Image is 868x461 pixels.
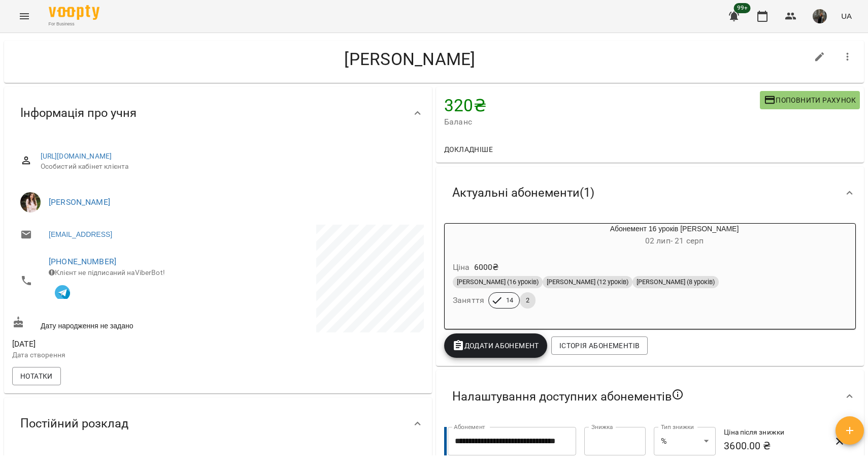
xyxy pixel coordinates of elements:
div: Налаштування доступних абонементів [436,370,864,423]
div: Інформація про учня [4,87,432,139]
span: Додати Абонемент [452,340,539,352]
span: Інформація про учня [20,105,137,121]
img: Voopty Logo [49,5,99,20]
span: Докладніше [444,143,493,156]
span: [PERSON_NAME] (12 уроків) [543,278,632,287]
p: Дата створення [12,350,216,360]
span: For Business [49,21,99,27]
a: [EMAIL_ADDRESS] [49,229,112,239]
div: Дату народження не задано [10,314,218,333]
img: Telegram [55,285,70,300]
span: Поповнити рахунок [764,94,856,106]
span: [DATE] [12,338,216,350]
div: % [654,427,716,455]
div: Актуальні абонементи(1) [436,167,864,219]
h6: 3600.00 ₴ [724,438,821,454]
h4: 320 ₴ [444,95,760,116]
button: Menu [12,4,37,28]
button: Поповнити рахунок [760,91,860,109]
span: 02 лип - 21 серп [645,236,704,245]
div: Постійний розклад [4,397,432,450]
a: [URL][DOMAIN_NAME] [41,152,112,160]
div: Абонемент 16 уроків [PERSON_NAME] [493,224,855,248]
button: Нотатки [12,367,61,385]
h6: Ціна після знижки [724,427,821,438]
span: Баланс [444,116,760,128]
svg: Якщо не обрано жодного, клієнт зможе побачити всі публічні абонементи [672,388,684,401]
a: [PHONE_NUMBER] [49,257,116,266]
img: 331913643cd58b990721623a0d187df0.png [813,9,827,23]
span: Нотатки [20,370,53,382]
span: [PERSON_NAME] (8 уроків) [632,278,719,287]
span: Постійний розклад [20,416,128,432]
button: Абонемент 16 уроків [PERSON_NAME]02 лип- 21 серпЦіна6000₴[PERSON_NAME] (16 уроків)[PERSON_NAME] (... [445,224,855,321]
span: [PERSON_NAME] (16 уроків) [453,278,543,287]
span: 2 [520,296,536,305]
span: 14 [500,296,519,305]
button: Історія абонементів [551,336,648,355]
button: Додати Абонемент [444,333,547,358]
span: Особистий кабінет клієнта [41,162,416,172]
span: UA [841,11,852,21]
h6: Заняття [453,293,484,308]
button: Клієнт підписаний на VooptyBot [49,278,76,305]
span: Історія абонементів [559,340,640,352]
button: UA [837,7,856,25]
span: Актуальні абонементи ( 1 ) [452,185,594,201]
h4: [PERSON_NAME] [12,49,808,70]
p: 6000 ₴ [474,261,499,273]
h6: Ціна [453,260,470,274]
div: Абонемент 16 уроків Парне Дорослі [445,224,493,248]
a: [PERSON_NAME] [49,197,110,207]
span: Налаштування доступних абонементів [452,388,684,405]
span: Клієнт не підписаний на ViberBot! [49,268,165,276]
span: 99+ [734,3,751,13]
button: Докладніше [440,140,497,159]
img: Аліна Сілко [20,192,41,212]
